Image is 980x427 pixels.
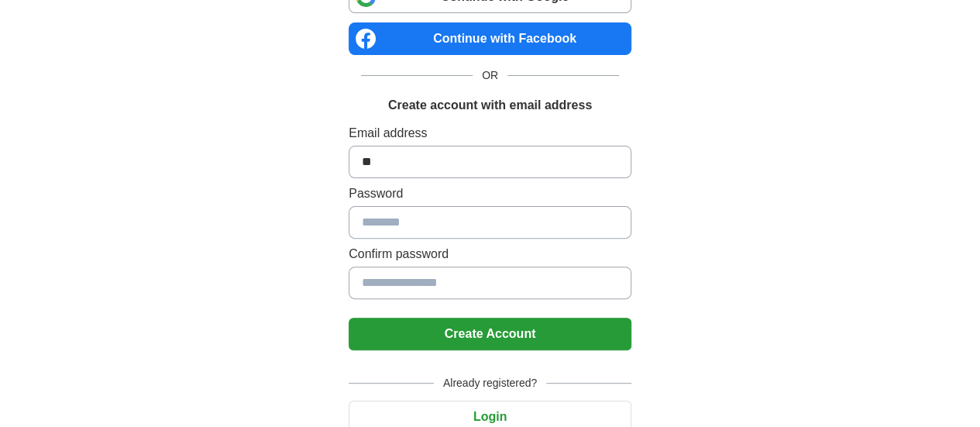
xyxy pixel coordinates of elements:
label: Confirm password [349,245,631,263]
span: OR [473,67,507,84]
button: Create Account [349,318,631,350]
a: Continue with Facebook [349,22,631,55]
h1: Create account with email address [388,96,592,115]
label: Email address [349,124,631,143]
a: Login [349,410,631,423]
label: Password [349,184,631,203]
span: Already registered? [434,375,546,391]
